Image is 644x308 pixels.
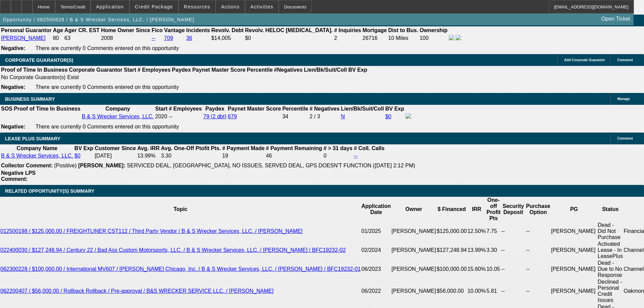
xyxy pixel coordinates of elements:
b: BV Exp [385,106,404,112]
b: Vantage [164,27,185,33]
b: Age [53,27,63,33]
td: -- [526,222,551,241]
button: Resources [179,0,215,13]
span: BUSINESS SUMMARY [5,96,55,102]
button: Credit Package [130,0,178,13]
td: -- [526,241,551,260]
div: 34 [282,114,308,120]
b: Dist to Bus. [388,27,418,33]
b: # Payment Remaining [266,145,322,151]
th: Owner [391,197,436,222]
td: [PERSON_NAME] [551,279,597,304]
td: -- [501,241,526,260]
a: 679 [228,114,237,119]
b: Avg. One-Off Ptofit Pts. [161,145,221,151]
span: There are currently 0 Comments entered on this opportunity [35,124,179,129]
td: [PERSON_NAME] [551,241,597,260]
td: 0 [323,152,353,159]
td: $127,248.94 [436,241,467,260]
b: Ownership [420,27,448,33]
th: One-off Profit Pts [486,197,501,222]
a: B & S Wrecker Services, LLC. [82,114,154,119]
a: -- [151,35,155,41]
span: Comment [617,137,633,140]
th: Proof of Time In Business [14,105,81,112]
b: Percentile [247,67,272,73]
span: LEASE PLUS SUMMARY [5,136,61,141]
b: Percentile [282,106,308,112]
a: 022400030 / $127,248.94 / Century 22 / Bad Ass Custom Motorsports, LLC. / B & S Wrecker Services,... [0,247,346,253]
td: 10.05 [486,260,501,279]
td: Declined - Personal Credit Issues [597,279,623,304]
b: Ager CR. EST [65,27,100,33]
img: facebook-icon.png [449,35,454,40]
td: 10.00% [467,279,486,304]
b: Personal Guarantor [1,27,51,33]
b: Paydex [172,67,191,73]
td: 13.99% [467,241,486,260]
b: #Negatives [274,67,303,73]
td: 10 Miles [388,34,419,42]
td: 06/2023 [361,260,391,279]
td: [PERSON_NAME] [391,260,436,279]
td: 3.30 [486,241,501,260]
a: [PERSON_NAME] [1,35,46,41]
b: [PERSON_NAME]: [78,163,125,168]
td: Dead - Due to No Response [597,260,623,279]
b: Collector Comment: [1,163,53,168]
b: Customer Since [95,145,136,151]
b: Revolv. HELOC [MEDICAL_DATA]. [245,27,333,33]
button: Application [91,0,129,13]
a: 012500198 / $125,000.00 / FREIGHTLINER CST112 / Third Party Vendor / B & S Wrecker Services, LLC.... [0,228,303,234]
td: 13.99% [137,152,160,159]
td: $125,000.00 [436,222,467,241]
a: Open Ticket [599,13,633,25]
td: Activated Lease - In LeasePlus [597,241,623,260]
td: $14,005 [211,34,244,42]
b: Fico [151,27,163,33]
td: -- [526,279,551,304]
td: $56,000.00 [436,279,467,304]
td: $100,000.00 [436,260,467,279]
b: # Negatives [310,106,340,112]
b: BV Exp [348,67,367,73]
a: 79 (2 dbt) [203,114,226,119]
b: Paynet Master Score [228,106,281,112]
b: Revolv. Debt [211,27,244,33]
b: Negative LPS Comment: [1,170,35,182]
span: (Positive) [54,163,77,168]
b: BV Exp [74,145,93,151]
td: 63 [64,34,100,42]
a: N [341,114,345,119]
b: Home Owner Since [101,27,150,33]
th: SOS [1,105,13,112]
th: PG [551,197,597,222]
td: [PERSON_NAME] [391,222,436,241]
td: 01/2025 [361,222,391,241]
b: Start [124,67,136,73]
td: 06/2022 [361,279,391,304]
td: -- [501,222,526,241]
td: 2020 [155,113,168,120]
a: 062200407 / $56,000.00 / Rollback Rollback / Pre-approval / B&S WRECKER SERVICE LLC. / [PERSON_NAME] [0,288,273,294]
span: Resources [184,4,210,9]
span: Manage [617,97,630,101]
td: -- [526,260,551,279]
th: Purchase Option [526,197,551,222]
b: Avg. IRR [137,145,160,151]
span: There are currently 0 Comments entered on this opportunity [35,45,179,51]
th: IRR [467,197,486,222]
td: $0 [245,34,333,42]
td: 46 [266,152,323,159]
b: Start [155,106,167,112]
td: [DATE] [94,152,136,159]
a: -- [354,153,358,159]
b: # Inquiries [334,27,361,33]
b: # Employees [138,67,171,73]
span: RELATED OPPORTUNITY(S) SUMMARY [5,188,94,194]
b: Mortgage [362,27,387,33]
a: 709 [164,35,173,41]
td: [PERSON_NAME] [551,260,597,279]
b: # Payment Made [222,145,264,151]
td: 12.50% [467,222,486,241]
